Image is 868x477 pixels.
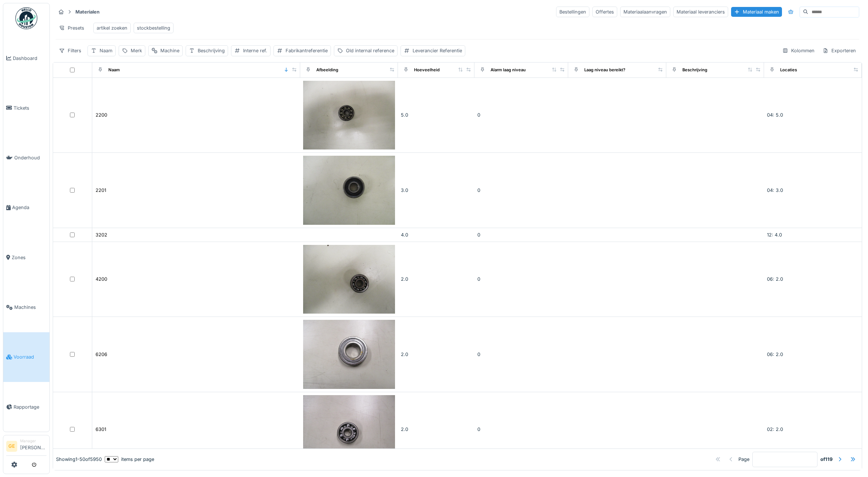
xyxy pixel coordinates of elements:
span: Machines [14,304,46,311]
span: Dashboard [13,55,46,62]
div: 6301 [96,426,106,433]
div: 2.0 [401,426,471,433]
span: Onderhoud [14,154,46,161]
div: 0 [477,187,566,194]
div: 3202 [96,231,107,238]
div: 2.0 [401,276,471,283]
span: 06: 2.0 [767,276,783,282]
span: Rapportage [14,404,46,410]
div: 0 [477,231,566,238]
div: 5.0 [401,111,471,118]
a: Dashboard [3,33,49,83]
div: Locaties [780,67,797,73]
a: Zones [3,232,49,282]
span: Tickets [14,105,46,111]
div: Merk [131,47,142,54]
div: 4.0 [401,231,471,238]
div: stockbestelling [137,24,170,31]
div: Manager [20,438,46,444]
div: Kolommen [779,45,818,56]
div: Naam [100,47,112,54]
div: Alarm laag niveau [491,67,526,73]
strong: Materialen [72,8,103,15]
div: 6206 [96,351,107,358]
div: 0 [477,351,566,358]
a: GE Manager[PERSON_NAME] [6,438,46,456]
span: 02: 2.0 [767,427,783,432]
div: Hoeveelheid [414,67,440,73]
div: Bestellingen [556,7,589,17]
li: [PERSON_NAME] [20,438,46,454]
div: Offertes [592,7,617,17]
div: Naam [108,67,120,73]
img: 4200 [303,245,395,314]
div: 2.0 [401,351,471,358]
div: 2200 [96,111,107,118]
span: Zones [12,254,46,261]
div: Exporteren [819,45,859,56]
div: Materiaalaanvragen [620,7,670,17]
a: Voorraad [3,332,49,382]
img: 6206 [303,320,395,389]
div: Afbeelding [316,67,338,73]
div: Machine [160,47,179,54]
div: Presets [56,23,87,33]
div: Interne ref. [243,47,267,54]
span: 06: 2.0 [767,352,783,357]
div: 4200 [96,276,107,283]
img: 2200 [303,81,395,149]
span: Agenda [12,204,46,211]
span: Voorraad [14,353,46,360]
div: 0 [477,276,566,283]
div: Old internal reference [346,47,394,54]
a: Onderhoud [3,133,49,183]
div: artikel zoeken [97,24,127,31]
li: GE [6,441,17,452]
div: Materiaal maken [731,7,782,17]
div: 0 [477,111,566,118]
img: Badge_color-CXgf-gQk.svg [15,7,37,29]
a: Machines [3,282,49,332]
div: 0 [477,426,566,433]
div: Page [738,456,749,463]
div: items per page [105,456,154,463]
a: Tickets [3,83,49,133]
span: 12: 4.0 [767,232,782,238]
div: Beschrijving [198,47,225,54]
div: Beschrijving [682,67,707,73]
div: Filters [56,45,85,56]
div: Materiaal leveranciers [673,7,728,17]
div: Laag niveau bereikt? [584,67,625,73]
div: 2201 [96,187,106,194]
div: Showing 1 - 50 of 5950 [56,456,102,463]
img: 6301 [303,395,395,464]
a: Rapportage [3,382,49,432]
img: 2201 [303,156,395,224]
div: Fabrikantreferentie [286,47,328,54]
a: Agenda [3,183,49,232]
span: 04: 5.0 [767,112,783,118]
strong: of 119 [820,456,832,463]
span: 04: 3.0 [767,188,783,193]
div: Leverancier Referentie [413,47,462,54]
div: 3.0 [401,187,471,194]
